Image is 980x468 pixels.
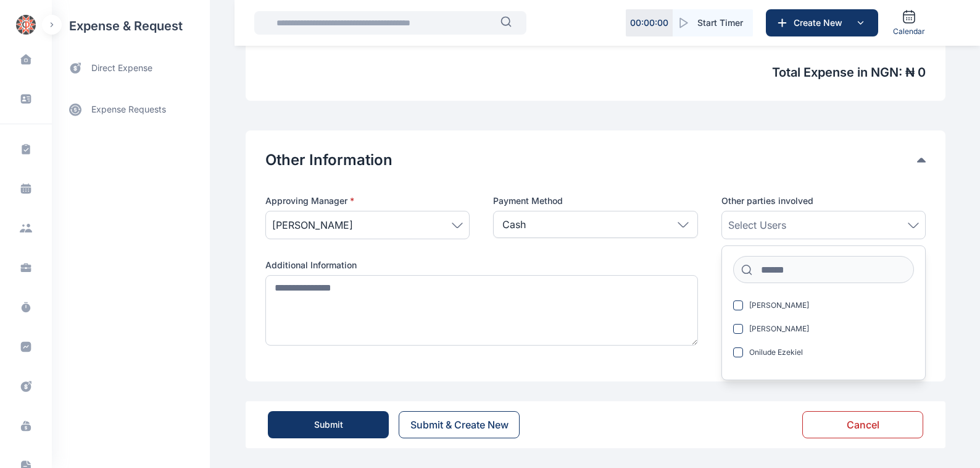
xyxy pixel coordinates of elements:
label: Payment Method [493,195,697,207]
div: Other Information [265,150,926,170]
a: direct expense [52,52,210,85]
button: Submit [268,411,389,438]
div: expense requests [52,85,210,124]
button: Submit & Create New [399,411,520,438]
p: Cash [502,217,526,232]
span: Total Expense in NGN : ₦ 0 [265,64,926,81]
div: Submit [314,419,343,431]
label: Additional Information [265,259,698,271]
span: Other parties involved [721,195,813,207]
span: Calendar [893,27,925,36]
p: 00 : 00 : 00 [630,17,668,29]
button: Start Timer [673,9,753,36]
a: expense requests [52,95,210,124]
span: [PERSON_NAME] [749,324,809,334]
span: Onilude Ezekiel [749,347,803,357]
span: Start Timer [697,17,743,29]
button: Create New [766,9,878,36]
span: [PERSON_NAME] [272,218,353,232]
span: Create New [789,17,853,29]
span: direct expense [91,62,152,75]
button: Cancel [802,411,923,438]
button: Other Information [265,150,917,170]
span: Select Users [728,218,786,232]
a: Calendar [888,4,930,41]
span: Approving Manager [265,195,354,207]
span: [PERSON_NAME] [749,300,809,310]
